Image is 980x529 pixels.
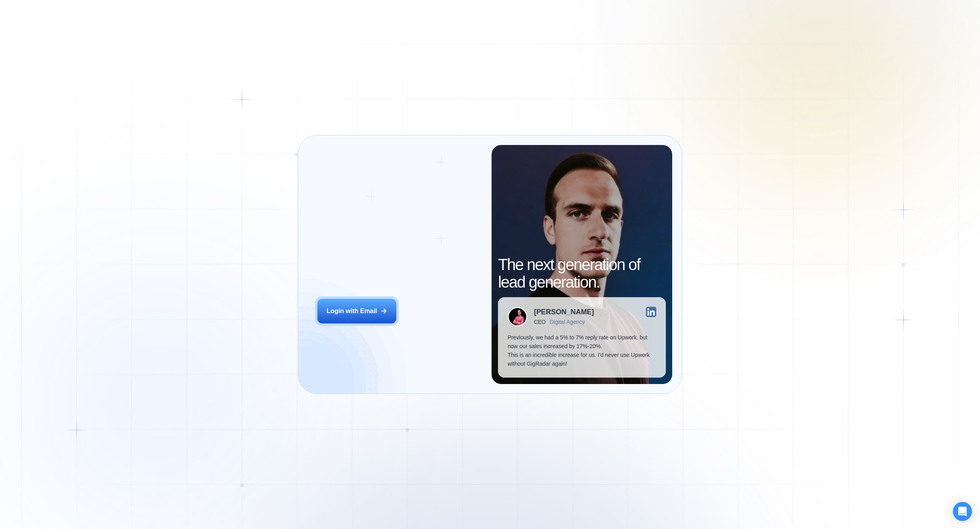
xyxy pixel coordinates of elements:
[534,319,545,325] div: CEO
[327,307,377,315] div: Login with Email
[498,256,665,291] h2: The next generation of lead generation.
[534,308,594,315] div: [PERSON_NAME]
[550,319,585,325] div: Digital Agency
[953,502,972,521] div: Open Intercom Messenger
[317,299,396,323] button: Login with Email
[508,333,656,368] p: Previously, we had a 5% to 7% reply rate on Upwork, but now our sales increased by 17%-20%. This ...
